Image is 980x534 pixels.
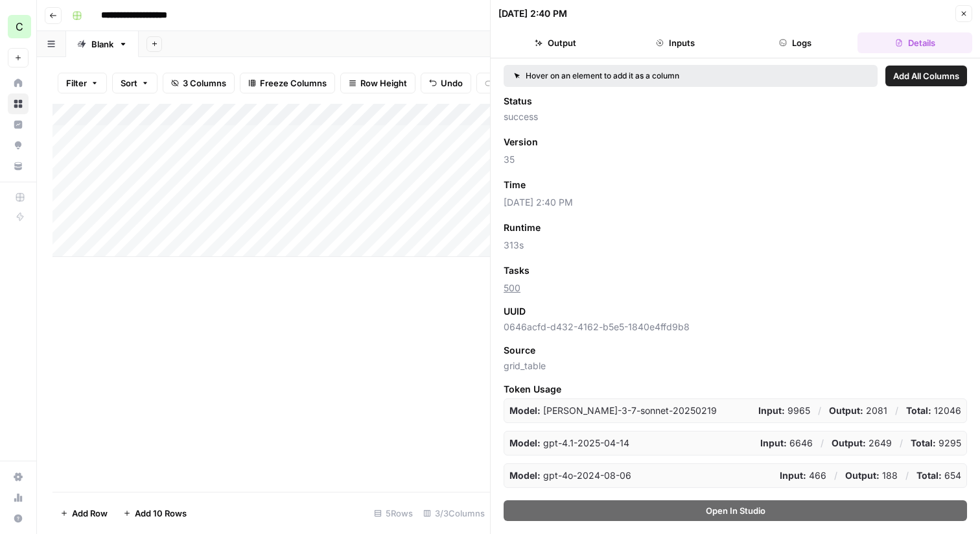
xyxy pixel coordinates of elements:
[360,77,407,90] span: Row Height
[504,383,967,396] span: Token Usage
[845,469,898,482] p: 188
[758,405,785,416] strong: Input:
[369,503,418,524] div: 5 Rows
[504,305,526,318] span: UUID
[504,239,967,252] span: 313s
[421,73,471,93] button: Undo
[504,136,538,149] span: Version
[780,470,806,481] strong: Input:
[340,73,415,93] button: Row Height
[240,73,335,93] button: Freeze Columns
[706,504,765,517] span: Open In Studio
[832,437,866,448] strong: Output:
[504,359,967,372] span: grid_table
[8,93,29,114] a: Browse
[911,437,961,450] p: 9295
[906,405,931,416] strong: Total:
[121,77,137,90] span: Sort
[885,66,967,86] button: Add All Columns
[829,405,863,416] strong: Output:
[900,437,903,450] p: /
[58,73,107,93] button: Filter
[504,344,535,357] span: Source
[829,404,887,417] p: 2081
[8,487,29,508] a: Usage
[509,470,541,481] strong: Model:
[112,73,157,93] button: Sort
[16,19,23,34] span: C
[911,437,936,448] strong: Total:
[418,503,490,524] div: 3/3 Columns
[758,404,810,417] p: 9965
[509,437,629,450] p: gpt-4.1-2025-04-14
[845,470,880,481] strong: Output:
[893,69,959,82] span: Add All Columns
[618,32,733,53] button: Inputs
[8,73,29,93] a: Home
[818,404,821,417] p: /
[8,135,29,156] a: Opportunities
[504,264,530,277] span: Tasks
[821,437,824,450] p: /
[509,404,717,417] p: claude-3-7-sonnet-20250219
[916,469,961,482] p: 654
[509,405,541,416] strong: Model:
[498,7,567,20] div: [DATE] 2:40 PM
[504,321,967,334] span: 0646acfd-d432-4162-b5e5-1840e4ffd9b8
[8,10,29,43] button: Workspace: Coverflex
[832,437,892,450] p: 2649
[504,95,532,108] span: Status
[52,503,115,524] button: Add Row
[498,32,613,53] button: Output
[135,507,187,520] span: Add 10 Rows
[509,437,541,448] strong: Model:
[760,437,787,448] strong: Input:
[504,221,541,234] span: Runtime
[8,467,29,487] a: Settings
[504,153,967,166] span: 35
[504,110,967,123] span: success
[441,77,463,90] span: Undo
[504,178,526,191] span: Time
[905,469,909,482] p: /
[514,70,773,82] div: Hover on an element to add it as a column
[738,32,853,53] button: Logs
[916,470,942,481] strong: Total:
[504,196,967,209] span: [DATE] 2:40 PM
[91,38,113,51] div: Blank
[8,508,29,529] button: Help + Support
[780,469,826,482] p: 466
[163,73,235,93] button: 3 Columns
[260,77,327,90] span: Freeze Columns
[504,500,967,521] button: Open In Studio
[115,503,194,524] button: Add 10 Rows
[8,156,29,176] a: Your Data
[509,469,631,482] p: gpt-4o-2024-08-06
[8,114,29,135] a: Insights
[66,77,87,90] span: Filter
[895,404,898,417] p: /
[760,437,813,450] p: 6646
[66,31,139,57] a: Blank
[183,77,226,90] span: 3 Columns
[834,469,837,482] p: /
[72,507,108,520] span: Add Row
[906,404,961,417] p: 12046
[504,282,520,293] a: 500
[857,32,972,53] button: Details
